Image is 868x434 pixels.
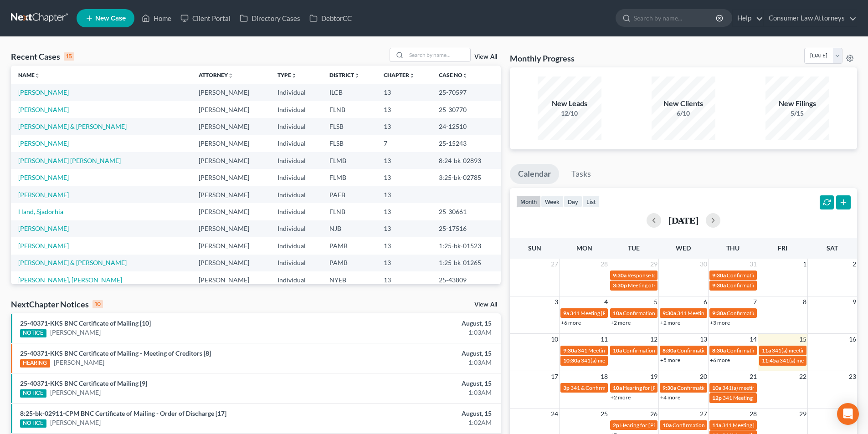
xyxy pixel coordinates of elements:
[50,418,101,427] a: [PERSON_NAME]
[431,220,501,237] td: 25-17516
[431,84,501,101] td: 25-70597
[611,394,631,401] a: +2 more
[613,347,622,354] span: 10a
[291,73,297,78] i: unfold_more
[722,384,810,391] span: 341(a) meeting for [PERSON_NAME]
[431,135,501,152] td: 25-15243
[384,71,415,78] a: Chapterunfold_more
[191,203,270,220] td: [PERSON_NAME]
[649,334,658,345] span: 12
[576,244,592,252] span: Mon
[699,334,708,345] span: 13
[376,255,431,271] td: 13
[474,301,497,308] a: View All
[18,139,69,147] a: [PERSON_NAME]
[305,10,356,26] a: DebtorCC
[376,203,431,220] td: 13
[50,388,101,397] a: [PERSON_NAME]
[329,71,360,78] a: Districtunfold_more
[676,244,691,252] span: Wed
[409,73,415,78] i: unfold_more
[802,296,807,307] span: 8
[18,157,121,164] a: [PERSON_NAME] [PERSON_NAME]
[663,422,672,429] span: 10a
[673,422,769,429] span: Confirmation Hearing [PERSON_NAME]
[554,296,559,307] span: 3
[18,106,69,113] a: [PERSON_NAME]
[50,328,101,337] a: [PERSON_NAME]
[613,282,627,289] span: 3:30p
[663,347,676,354] span: 8:30a
[762,357,779,364] span: 11:45a
[20,419,46,428] div: NOTICE
[474,54,497,60] a: View All
[764,10,857,26] a: Consumer Law Attorneys
[376,237,431,254] td: 13
[20,389,46,398] div: NOTICE
[191,135,270,152] td: [PERSON_NAME]
[712,272,726,279] span: 9:30a
[18,242,69,250] a: [PERSON_NAME]
[652,109,715,118] div: 6/10
[510,164,559,184] a: Calendar
[322,271,376,288] td: NYEB
[340,358,492,367] div: 1:03AM
[270,169,322,186] td: Individual
[563,384,570,391] span: 3p
[578,347,652,354] span: 341 Meeting [PERSON_NAME]
[510,53,575,64] h3: Monthly Progress
[649,371,658,382] span: 19
[660,319,680,326] a: +2 more
[354,73,360,78] i: unfold_more
[613,310,622,317] span: 10a
[627,272,739,279] span: Response to TST's Objection [PERSON_NAME]
[762,347,771,354] span: 11a
[322,118,376,135] td: FLSB
[712,282,726,289] span: 9:30a
[677,347,773,354] span: Confirmation Hearing [PERSON_NAME]
[270,135,322,152] td: Individual
[848,371,857,382] span: 23
[837,403,859,425] div: Open Intercom Messenger
[634,10,717,26] input: Search by name...
[18,123,127,130] a: [PERSON_NAME] & [PERSON_NAME]
[462,73,468,78] i: unfold_more
[176,10,235,26] a: Client Portal
[20,379,147,387] a: 25-40371-KKS BNC Certificate of Mailing [9]
[18,259,127,266] a: [PERSON_NAME] & [PERSON_NAME]
[431,203,501,220] td: 25-30661
[798,334,807,345] span: 15
[652,98,715,109] div: New Clients
[18,88,69,96] a: [PERSON_NAME]
[600,334,609,345] span: 11
[199,71,233,78] a: Attorneyunfold_more
[660,394,680,401] a: +4 more
[270,237,322,254] td: Individual
[191,186,270,203] td: [PERSON_NAME]
[749,334,758,345] span: 14
[20,359,50,368] div: HEARING
[660,357,680,363] a: +5 more
[20,329,46,337] div: NOTICE
[35,73,40,78] i: unfold_more
[516,195,541,208] button: month
[191,152,270,169] td: [PERSON_NAME]
[18,208,63,215] a: Hand, Sjadorhia
[780,357,868,364] span: 341(a) meeting for [PERSON_NAME]
[322,203,376,220] td: FLNB
[699,259,708,270] span: 30
[64,52,74,61] div: 15
[191,237,270,254] td: [PERSON_NAME]
[798,371,807,382] span: 22
[749,371,758,382] span: 21
[322,169,376,186] td: FLMB
[710,357,730,363] a: +6 more
[431,271,501,288] td: 25-43809
[581,357,669,364] span: 341(a) meeting for [PERSON_NAME]
[563,357,580,364] span: 10:30a
[431,101,501,118] td: 25-30770
[561,319,581,326] a: +6 more
[703,296,708,307] span: 6
[376,135,431,152] td: 7
[712,384,721,391] span: 10a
